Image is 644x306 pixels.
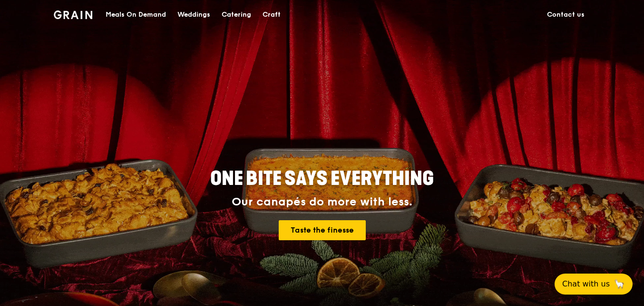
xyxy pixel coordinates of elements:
span: 🦙 [614,278,625,290]
div: Catering [222,0,251,29]
a: Contact us [541,0,590,29]
div: Meals On Demand [106,0,166,29]
div: Weddings [177,0,210,29]
a: Craft [257,0,286,29]
button: Chat with us🦙 [555,274,633,295]
a: Taste the finesse [279,220,366,240]
a: Catering [216,0,257,29]
span: Chat with us [562,278,610,290]
span: ONE BITE SAYS EVERYTHING [210,167,434,190]
div: Craft [263,0,281,29]
img: Grain [54,10,92,19]
div: Our canapés do more with less. [151,195,493,209]
a: Weddings [172,0,216,29]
